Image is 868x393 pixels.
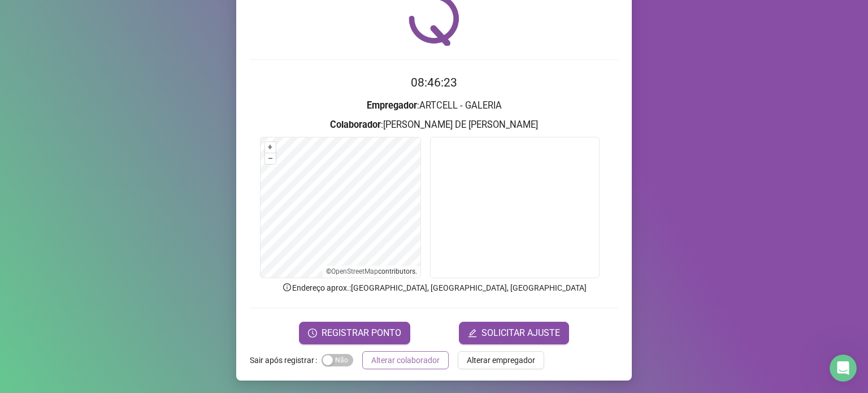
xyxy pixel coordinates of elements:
h3: : ARTCELL - GALERIA [250,98,618,113]
span: clock-circle [308,329,317,338]
button: REGISTRAR PONTO [299,322,410,344]
span: Alterar colaborador [371,354,440,366]
span: SOLICITAR AJUSTE [481,326,560,340]
time: 08:46:23 [411,76,457,89]
span: edit [468,329,477,338]
button: Alterar colaborador [362,351,449,369]
h3: : [PERSON_NAME] DE [PERSON_NAME] [250,118,618,132]
span: info-circle [282,282,292,292]
span: Alterar empregador [467,354,535,366]
iframe: Intercom live chat [830,355,857,382]
li: © contributors. [326,267,417,275]
p: Endereço aprox. : [GEOGRAPHIC_DATA], [GEOGRAPHIC_DATA], [GEOGRAPHIC_DATA] [250,282,618,294]
label: Sair após registrar [250,351,322,369]
button: editSOLICITAR AJUSTE [459,322,569,344]
strong: Empregador [367,100,417,111]
button: Alterar empregador [458,351,544,369]
span: REGISTRAR PONTO [322,326,401,340]
button: – [265,153,276,164]
strong: Colaborador [330,119,381,130]
button: + [265,142,276,153]
a: OpenStreetMap [331,267,378,275]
